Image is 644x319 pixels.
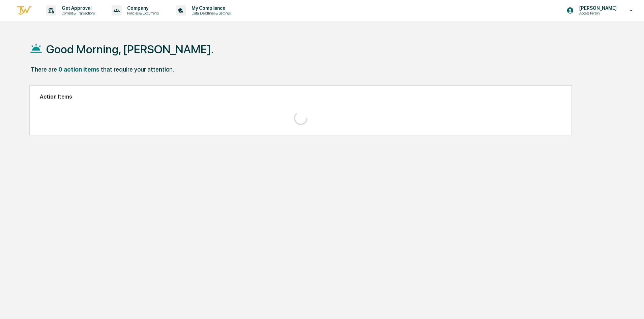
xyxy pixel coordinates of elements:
h2: Action Items [40,94,561,100]
p: Policies & Documents [122,11,162,16]
p: My Compliance [186,5,234,11]
p: Content & Transactions [56,11,98,16]
p: Get Approval [56,5,98,11]
h1: Good Morning, [PERSON_NAME]. [46,43,214,56]
div: that require your attention. [101,66,174,73]
div: 0 action items [58,66,99,73]
div: There are [31,66,57,73]
p: Access Person [574,11,620,16]
p: [PERSON_NAME] [574,5,620,11]
p: Company [122,5,162,11]
p: Data, Deadlines & Settings [186,11,234,16]
img: logo [16,5,32,16]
